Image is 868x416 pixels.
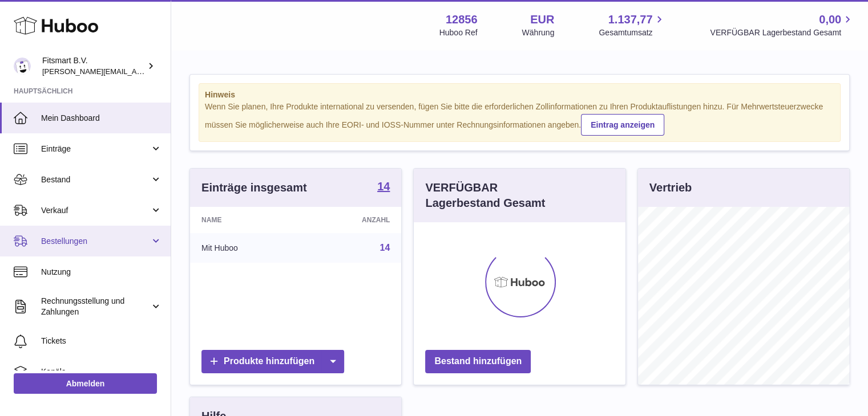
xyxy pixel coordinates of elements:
span: Kanäle [41,366,162,377]
span: Nutzung [41,267,162,278]
h3: Vertrieb [649,180,692,195]
div: Fitsmart B.V. [42,55,145,77]
a: 1.137,77 Gesamtumsatz [599,12,665,38]
a: Eintrag anzeigen [581,114,664,136]
th: Name [190,207,304,233]
a: Produkte hinzufügen [201,350,344,373]
span: Einträge [41,144,150,154]
a: Abmelden [14,373,157,394]
strong: 12856 [446,12,478,27]
span: Verkauf [41,205,150,216]
h3: Einträge insgesamt [201,180,307,195]
a: 14 [377,181,390,194]
th: Anzahl [304,207,401,233]
strong: EUR [530,12,554,27]
h3: VERFÜGBAR Lagerbestand Gesamt [425,180,574,211]
span: 1.137,77 [608,12,653,27]
a: 0,00 VERFÜGBAR Lagerbestand Gesamt [710,12,854,38]
span: Bestand [41,174,150,185]
span: Gesamtumsatz [599,27,665,38]
span: Tickets [41,336,162,346]
span: Mein Dashboard [41,113,162,124]
div: Währung [522,27,555,38]
a: 14 [380,243,390,252]
span: 0,00 [819,12,841,27]
span: Rechnungsstellung und Zahlungen [41,296,150,317]
span: VERFÜGBAR Lagerbestand Gesamt [710,27,854,38]
strong: 14 [377,181,390,192]
a: Bestand hinzufügen [425,350,531,373]
div: Wenn Sie planen, Ihre Produkte international zu versenden, fügen Sie bitte die erforderlichen Zol... [205,101,834,136]
strong: Hinweis [205,89,834,100]
span: [PERSON_NAME][EMAIL_ADDRESS][DOMAIN_NAME] [42,67,229,76]
td: Mit Huboo [190,233,304,263]
img: jonathan@leaderoo.com [14,58,31,75]
div: Huboo Ref [439,27,478,38]
span: Bestellungen [41,236,150,247]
